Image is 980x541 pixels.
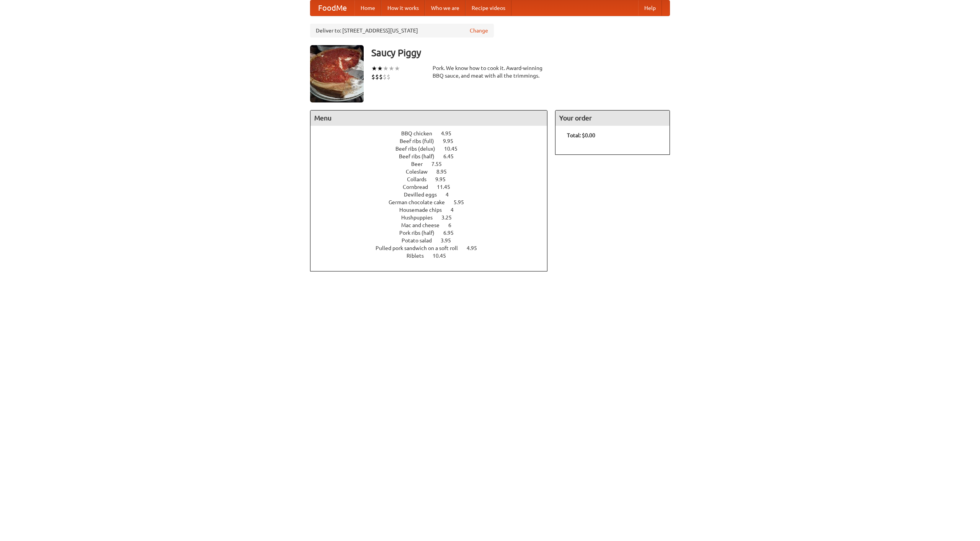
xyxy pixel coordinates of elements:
h4: Menu [310,110,547,126]
span: Beef ribs (half) [399,153,442,159]
li: $ [375,73,379,81]
a: Devilled eggs 4 [404,192,463,198]
span: 3.95 [441,237,459,244]
span: 7.55 [431,161,449,167]
li: ★ [377,64,383,73]
span: 10.45 [444,146,465,152]
h3: Saucy Piggy [371,45,670,60]
a: Beef ribs (delux) 10.45 [395,146,472,152]
span: Beef ribs (full) [400,138,442,144]
a: Help [638,0,662,16]
a: Who we are [425,0,465,16]
span: Pulled pork sandwich on a soft roll [376,245,465,251]
b: Total: $0.00 [567,132,595,138]
span: Devilled eggs [404,192,444,198]
span: Mac and cheese [401,222,447,228]
span: 6.95 [443,230,461,236]
a: German chocolate cake 5.95 [389,199,478,205]
span: Beer [411,161,430,167]
span: 4.95 [441,130,459,136]
span: 9.95 [435,176,453,182]
div: Deliver to: [STREET_ADDRESS][US_STATE] [310,24,494,37]
span: 4 [446,192,456,198]
a: How it works [381,0,425,16]
a: Home [354,0,381,16]
a: FoodMe [310,0,354,16]
a: Change [470,27,488,34]
a: Pork ribs (half) 6.95 [399,230,468,236]
span: 5.95 [454,199,472,205]
a: Riblets 10.45 [407,253,460,259]
a: Hushpuppies 3.25 [401,214,466,221]
li: ★ [383,64,389,73]
span: Cornbread [403,184,436,190]
span: Riblets [407,253,431,259]
span: 11.45 [437,184,458,190]
li: ★ [371,64,377,73]
span: 9.95 [443,138,461,144]
span: 8.95 [436,169,454,175]
a: Beer 7.55 [411,161,456,167]
span: Hushpuppies [401,214,440,221]
img: angular.jpg [310,45,364,102]
li: $ [371,73,375,81]
span: 3.25 [441,214,459,221]
a: Coleslaw 8.95 [406,169,461,175]
li: ★ [389,64,394,73]
li: $ [383,73,387,81]
a: Mac and cheese 6 [401,222,465,228]
a: Housemade chips 4 [399,207,468,213]
span: 4 [451,207,461,213]
span: German chocolate cake [389,199,452,205]
a: Potato salad 3.95 [402,237,465,244]
li: $ [379,73,383,81]
h4: Your order [555,110,670,126]
a: Pulled pork sandwich on a soft roll 4.95 [376,245,491,251]
span: Housemade chips [399,207,449,213]
span: 6.45 [443,153,461,159]
a: Beef ribs (full) 9.95 [400,138,467,144]
span: Coleslaw [406,169,435,175]
a: Recipe videos [465,0,511,16]
a: Cornbread 11.45 [403,184,464,190]
span: Beef ribs (delux) [395,146,443,152]
span: Potato salad [402,237,439,244]
a: Collards 9.95 [407,176,460,182]
a: Beef ribs (half) 6.45 [399,153,468,159]
span: Collards [407,176,434,182]
span: 10.45 [433,253,454,259]
div: Pork. We know how to cook it. Award-winning BBQ sauce, and meat with all the trimmings. [433,64,547,80]
li: $ [387,73,390,81]
span: BBQ chicken [401,130,440,136]
li: ★ [394,64,400,73]
span: 6 [448,222,459,228]
a: BBQ chicken 4.95 [401,130,465,136]
span: 4.95 [467,245,485,251]
span: Pork ribs (half) [399,230,442,236]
